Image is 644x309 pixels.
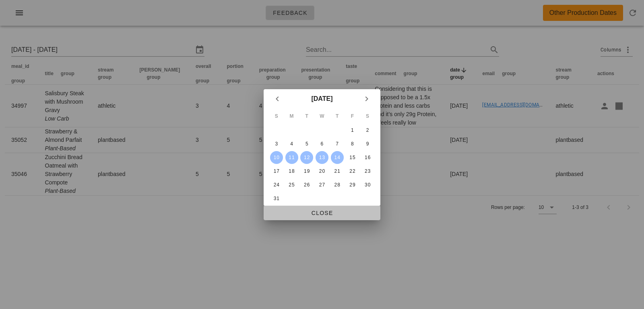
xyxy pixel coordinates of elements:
[331,141,344,147] div: 7
[346,127,359,133] div: 1
[346,182,359,188] div: 29
[361,155,374,160] div: 16
[361,141,374,147] div: 9
[359,92,374,106] button: Next month
[316,165,328,178] button: 20
[346,165,359,178] button: 22
[270,137,283,150] button: 3
[270,182,283,188] div: 24
[316,168,328,174] div: 20
[346,124,359,137] button: 1
[269,109,284,123] th: S
[346,137,359,150] button: 8
[270,165,283,178] button: 17
[285,151,298,164] button: 11
[285,141,298,147] div: 4
[285,165,298,178] button: 18
[270,141,283,147] div: 3
[331,155,344,160] div: 14
[285,109,299,123] th: M
[346,151,359,164] button: 15
[264,206,380,220] button: Close
[270,155,283,160] div: 10
[346,141,359,147] div: 8
[285,182,298,188] div: 25
[331,182,344,188] div: 28
[345,109,360,123] th: F
[331,165,344,178] button: 21
[361,168,374,174] div: 23
[300,137,313,150] button: 5
[270,92,285,106] button: Previous month
[300,168,313,174] div: 19
[316,155,328,160] div: 13
[346,168,359,174] div: 22
[331,178,344,191] button: 28
[361,178,374,191] button: 30
[346,155,359,160] div: 15
[316,178,328,191] button: 27
[361,182,374,188] div: 30
[330,109,345,123] th: T
[270,151,283,164] button: 10
[316,137,328,150] button: 6
[300,165,313,178] button: 19
[331,151,344,164] button: 14
[270,178,283,191] button: 24
[300,182,313,188] div: 26
[361,151,374,164] button: 16
[299,109,314,123] th: T
[361,137,374,150] button: 9
[316,151,328,164] button: 13
[331,137,344,150] button: 7
[285,137,298,150] button: 4
[361,165,374,178] button: 23
[361,127,374,133] div: 2
[316,141,328,147] div: 6
[300,155,313,160] div: 12
[270,210,374,216] span: Close
[270,196,283,201] div: 31
[316,182,328,188] div: 27
[300,178,313,191] button: 26
[300,141,313,147] div: 5
[270,192,283,205] button: 31
[270,168,283,174] div: 17
[285,155,298,160] div: 11
[346,178,359,191] button: 29
[315,109,329,123] th: W
[361,124,374,137] button: 2
[285,178,298,191] button: 25
[308,91,336,107] button: [DATE]
[285,168,298,174] div: 18
[360,109,375,123] th: S
[300,151,313,164] button: 12
[331,168,344,174] div: 21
